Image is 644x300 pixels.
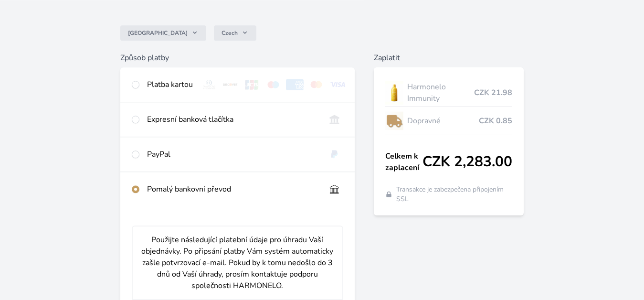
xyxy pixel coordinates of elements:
[264,79,282,90] img: maestro.svg
[201,79,218,90] img: diners.svg
[385,81,403,105] img: IMMUNITY_se_stinem_x-lo.jpg
[479,115,512,127] span: CZK 0.85
[374,52,524,64] h6: Zaplatit
[128,29,188,37] span: [GEOGRAPHIC_DATA]
[407,115,479,127] span: Dopravné
[474,87,512,98] span: CZK 21.98
[326,183,343,195] img: bankTransfer_IBAN.svg
[385,150,422,173] span: Celkem k zaplacení
[222,29,238,37] span: Czech
[307,79,325,90] img: mc.svg
[120,52,355,64] h6: Způsob platby
[286,79,304,90] img: amex.svg
[147,183,318,195] div: Pomalý bankovní převod
[222,79,239,90] img: discover.svg
[385,109,403,133] img: delivery-lo.png
[326,149,343,160] img: paypal.svg
[422,153,512,171] span: CZK 2,283.00
[243,79,261,90] img: jcb.svg
[140,234,335,291] p: Použijte následující platební údaje pro úhradu Vaší objednávky. Po připsání platby Vám systém aut...
[407,81,475,104] span: Harmonelo Immunity
[147,114,318,125] div: Expresní banková tlačítka
[147,79,193,90] div: Platba kartou
[396,185,512,204] span: Transakce je zabezpečena připojením SSL
[147,149,318,160] div: PayPal
[214,25,256,41] button: Czech
[120,25,206,41] button: [GEOGRAPHIC_DATA]
[326,114,343,125] img: onlineBanking_CZ.svg
[329,79,347,90] img: visa.svg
